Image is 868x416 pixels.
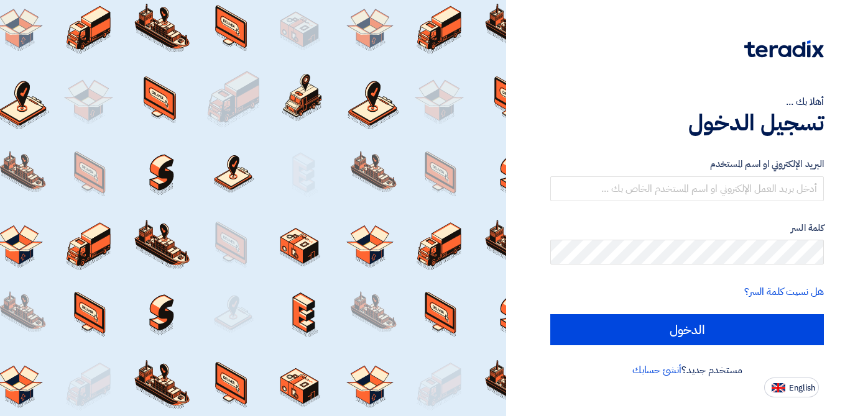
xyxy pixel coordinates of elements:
img: Teradix logo [744,40,824,58]
div: أهلا بك ... [550,94,824,109]
input: أدخل بريد العمل الإلكتروني او اسم المستخدم الخاص بك ... [550,176,824,201]
input: الدخول [550,314,824,345]
img: en-US.png [772,383,785,392]
label: كلمة السر [550,221,824,235]
span: English [789,384,815,392]
h1: تسجيل الدخول [550,109,824,137]
label: البريد الإلكتروني او اسم المستخدم [550,157,824,171]
div: مستخدم جديد؟ [550,363,824,378]
a: أنشئ حسابك [632,363,681,378]
button: English [764,378,819,397]
a: هل نسيت كلمة السر؟ [744,284,824,299]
